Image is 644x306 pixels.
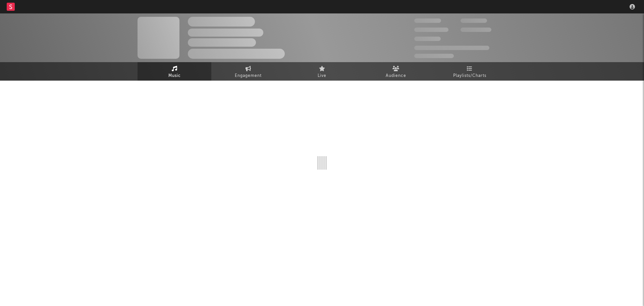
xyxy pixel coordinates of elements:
span: 100,000 [414,37,441,41]
span: 100,000 [461,18,487,23]
a: Live [285,62,359,81]
span: 50,000,000 [414,28,448,32]
a: Playlists/Charts [433,62,506,81]
a: Engagement [211,62,285,81]
span: Audience [386,72,406,80]
a: Audience [359,62,433,81]
span: 1,000,000 [461,28,491,32]
span: 300,000 [414,18,441,23]
span: Music [168,72,181,80]
span: Jump Score: 85.0 [414,54,454,58]
span: Playlists/Charts [453,72,486,80]
a: Music [138,62,211,81]
span: Engagement [235,72,262,80]
span: 50,000,000 Monthly Listeners [414,46,489,50]
span: Live [318,72,326,80]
